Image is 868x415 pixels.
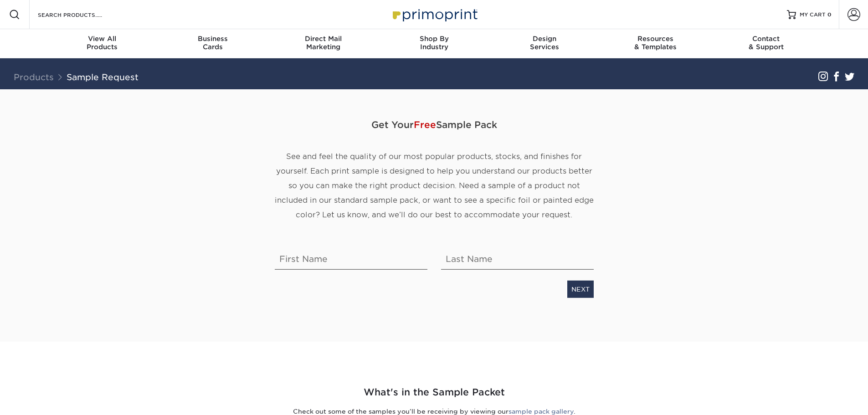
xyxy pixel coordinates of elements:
div: & Support [711,35,822,51]
a: Shop ByIndustry [379,29,489,58]
input: SEARCH PRODUCTS..... [37,9,126,20]
span: Shop By [379,35,489,43]
div: Services [489,35,600,51]
div: & Templates [600,35,711,51]
a: Resources& Templates [600,29,711,58]
a: Sample Request [67,72,139,82]
span: Free [414,119,436,130]
a: NEXT [567,281,594,298]
a: View AllProducts [47,29,158,58]
span: Direct Mail [268,35,379,43]
a: DesignServices [489,29,600,58]
a: Direct MailMarketing [268,29,379,58]
span: Contact [711,35,822,43]
span: Get Your Sample Pack [275,111,594,138]
div: Products [47,35,158,51]
span: See and feel the quality of our most popular products, stocks, and finishes for yourself. Each pr... [275,152,594,219]
span: View All [47,35,158,43]
a: sample pack gallery [508,408,574,415]
span: MY CART [800,11,826,19]
span: Resources [600,35,711,43]
span: Business [157,35,268,43]
div: Cards [157,35,268,51]
div: Industry [379,35,489,51]
img: Primoprint [389,5,480,24]
a: BusinessCards [157,29,268,58]
a: Contact& Support [711,29,822,58]
h2: What's in the Sample Packet [168,385,701,400]
span: 0 [827,11,832,18]
span: Design [489,35,600,43]
div: Marketing [268,35,379,51]
a: Products [14,72,54,82]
